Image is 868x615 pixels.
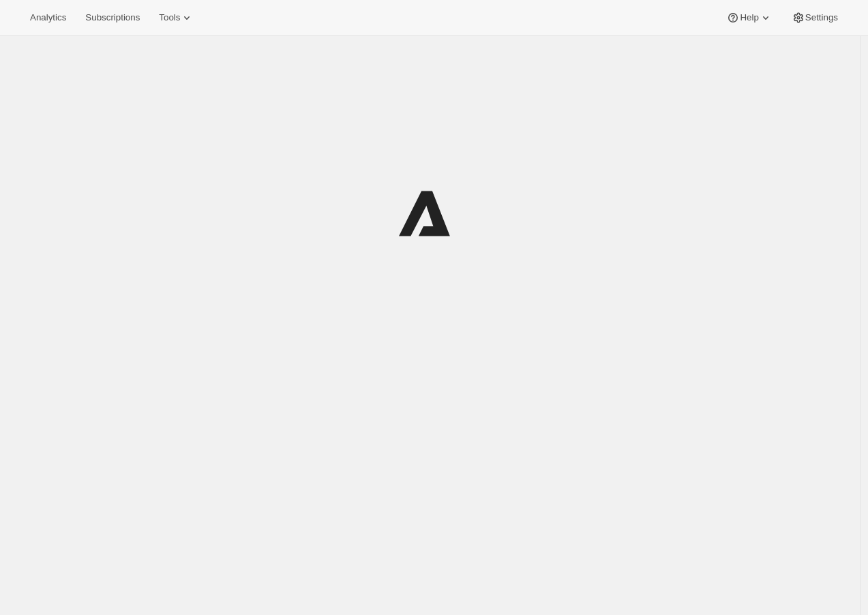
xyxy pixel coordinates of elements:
[22,8,74,27] button: Analytics
[740,12,758,23] span: Help
[151,8,202,27] button: Tools
[805,12,838,23] span: Settings
[159,12,180,23] span: Tools
[77,8,148,27] button: Subscriptions
[85,12,140,23] span: Subscriptions
[718,8,780,27] button: Help
[30,12,66,23] span: Analytics
[783,8,846,27] button: Settings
